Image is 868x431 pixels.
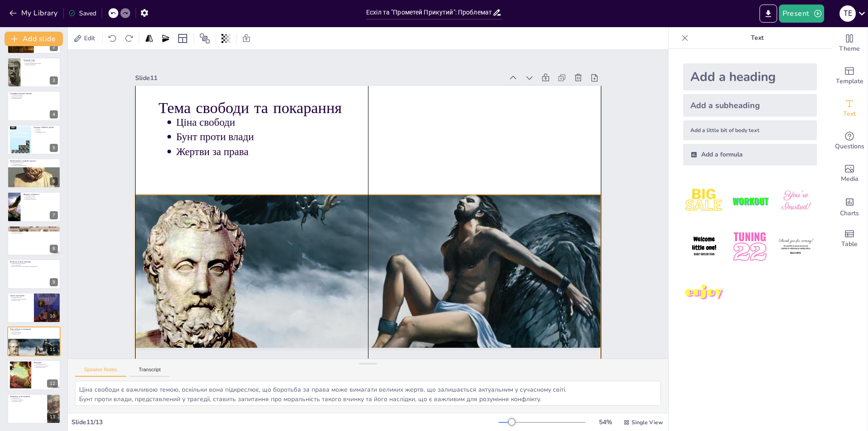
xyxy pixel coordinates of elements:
p: Актуальність теми [36,364,58,365]
div: Add a little bit of body text [683,120,817,140]
div: 54 % [594,418,616,426]
p: Головні персонажі [12,296,31,298]
span: Charts [840,208,859,218]
div: Change the overall theme [831,27,868,60]
img: 7.jpeg [683,272,725,314]
div: 13 [7,394,61,424]
p: Наслідки порушення законів [12,165,58,167]
div: 6 [7,158,61,188]
span: Questions [835,142,864,152]
div: Add images, graphics, shapes or video [831,157,868,190]
div: 11 [47,346,58,354]
p: Проблематика і конфлікт трагедії [10,160,58,162]
span: Text [843,109,856,119]
p: Обговорення тем [12,397,44,399]
div: 8 [50,245,58,253]
p: Структурні елементи [12,95,58,96]
div: Add a subheading [683,94,817,117]
button: Export to PowerPoint [759,5,777,23]
p: Вплив на нові покоління [36,365,58,367]
p: Ціна свободи [239,31,594,245]
p: Тема свободи та покарання [230,6,603,235]
p: Жертви за права [225,57,579,270]
button: Speaker Notes [75,367,126,377]
span: Table [841,239,858,249]
p: Політичні контексти [12,232,58,234]
button: Transcript [130,367,170,377]
img: 5.jpeg [729,226,771,268]
div: 3 [7,57,61,87]
p: Катарсис [36,130,58,132]
div: Add a table [831,223,868,255]
p: Ораторський стиль [25,197,58,199]
p: Висновки [34,361,58,364]
div: 9 [7,259,61,289]
div: Saved [68,9,96,18]
p: Грецький театр [23,59,58,62]
p: Авторитарна влада [12,163,58,165]
p: Жертви за права [12,333,58,335]
button: My Library [7,6,61,20]
p: Конфлікт між персонажами [12,298,31,299]
span: Media [841,174,859,184]
p: Організація театру [25,61,58,62]
p: Поетика [PERSON_NAME] [34,126,58,128]
div: 12 [47,379,58,388]
textarea: Ціна свободи є важливою темою, оскільки вона підкреслює, що боротьба за права може вимагати велик... [75,381,661,406]
span: Theme [839,44,860,54]
div: T E [840,5,856,22]
div: 10 [7,293,61,322]
img: 1.jpeg [683,180,725,222]
p: Мімезис [36,128,58,130]
p: Жанрові особливості [23,193,58,196]
input: Insert title [366,6,492,19]
p: Питання про трагедію [12,399,44,401]
p: Запитання та обговорення [10,395,45,398]
button: Present [779,5,824,23]
p: Відображення в літературі [12,262,58,264]
p: Бунт проти влади [12,332,58,333]
div: 9 [50,278,58,286]
div: 13 [47,413,58,421]
p: Тема свободи та покарання [10,328,58,331]
span: Position [199,33,210,44]
p: Кіно та мистецтво [12,264,58,266]
div: Add a heading [683,63,817,90]
span: Single View [632,419,663,426]
div: 5 [50,144,58,152]
p: Символ стійкості [12,229,58,231]
div: 8 [7,226,61,256]
p: Використання міфів [12,96,58,98]
p: Ціна свободи [12,330,58,332]
div: Add text boxes [831,92,868,125]
div: 7 [7,192,61,222]
img: 3.jpeg [775,180,817,222]
p: Text [692,27,822,49]
img: 2.jpeg [729,180,771,222]
div: 11 [7,327,61,356]
p: Актуальність ідей [12,400,44,402]
p: Аналіз персонажів [10,294,31,297]
div: 5 [7,125,61,155]
div: 3 [50,76,58,85]
div: 2 [50,43,58,51]
div: 10 [47,312,58,320]
p: Значення образу Прометея [10,227,58,229]
div: Get real-time input from your audience [831,125,868,157]
p: Вплив на сучасну культуру [10,260,58,263]
button: Add slide [5,32,63,46]
div: Add ready made slides [831,60,868,92]
div: Layout [175,31,190,46]
p: Індивідуальна свобода [12,161,58,163]
div: 12 [7,360,61,390]
img: 6.jpeg [775,226,817,268]
span: Template [836,76,863,86]
p: Бунт проти влади [232,44,586,257]
div: 4 [50,110,58,118]
p: Статичність героїв [25,195,58,197]
div: 7 [50,211,58,219]
p: Моральні дилеми [12,98,58,99]
span: Edit [82,34,97,43]
div: Add charts and graphs [831,190,868,223]
div: Add a formula [683,144,817,166]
